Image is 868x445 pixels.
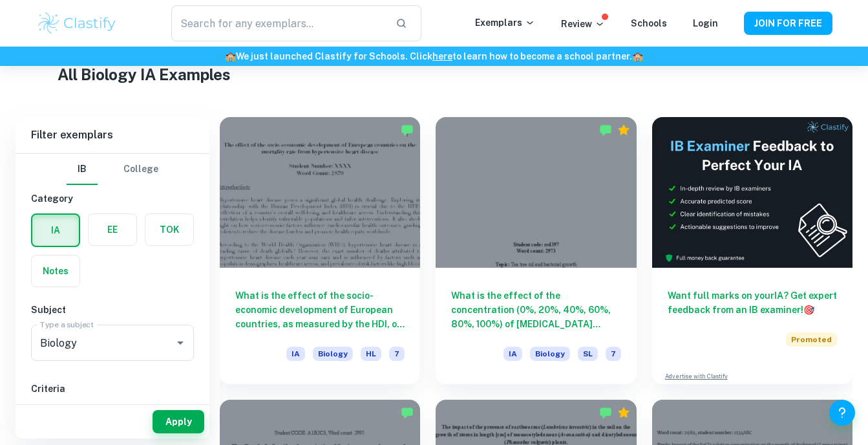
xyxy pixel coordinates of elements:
[606,347,621,361] span: 7
[171,334,189,352] button: Open
[123,154,158,185] button: College
[31,382,194,396] h6: Criteria
[286,347,305,361] span: IA
[31,191,194,206] h6: Category
[67,154,158,185] div: Filter type choice
[561,17,605,31] p: Review
[599,406,612,419] img: Marked
[432,51,452,61] a: here
[32,215,79,246] button: IA
[153,410,204,433] button: Apply
[744,12,832,35] button: JOIN FOR FREE
[652,117,852,268] img: Thumbnail
[451,288,620,331] h6: What is the effect of the concentration (0%, 20%, 40%, 60%, 80%, 100%) of [MEDICAL_DATA] (Melaleu...
[220,117,420,384] a: What is the effect of the socio-economic development of European countries, as measured by the HD...
[668,288,837,317] h6: Want full marks on your IA ? Get expert feedback from an IB examiner!
[3,49,865,63] h6: We just launched Clastify for Schools. Click to learn how to become a school partner.
[503,347,522,361] span: IA
[599,124,612,136] img: Marked
[401,406,414,419] img: Marked
[36,10,118,36] img: Clastify logo
[58,63,811,86] h1: All Biology IA Examples
[631,18,667,28] a: Schools
[235,288,405,331] h6: What is the effect of the socio-economic development of European countries, as measured by the HD...
[145,214,193,245] button: TOK
[361,347,381,361] span: HL
[786,332,837,347] span: Promoted
[632,51,643,61] span: 🏫
[652,117,852,384] a: Want full marks on yourIA? Get expert feedback from an IB examiner!PromotedAdvertise with Clastify
[530,347,570,361] span: Biology
[617,406,630,419] div: Premium
[475,16,535,30] p: Exemplars
[617,124,630,136] div: Premium
[578,347,598,361] span: SL
[693,18,718,28] a: Login
[389,347,405,361] span: 7
[171,5,385,41] input: Search for any exemplars...
[32,255,79,287] button: Notes
[31,303,194,317] h6: Subject
[40,319,94,330] label: Type a subject
[436,117,636,384] a: What is the effect of the concentration (0%, 20%, 40%, 60%, 80%, 100%) of [MEDICAL_DATA] (Melaleu...
[16,117,209,153] h6: Filter exemplars
[803,305,814,315] span: 🎯
[665,372,728,381] a: Advertise with Clastify
[829,400,855,426] button: Help and Feedback
[401,124,414,136] img: Marked
[313,347,353,361] span: Biology
[67,154,98,185] button: IB
[89,214,136,245] button: EE
[225,51,236,61] span: 🏫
